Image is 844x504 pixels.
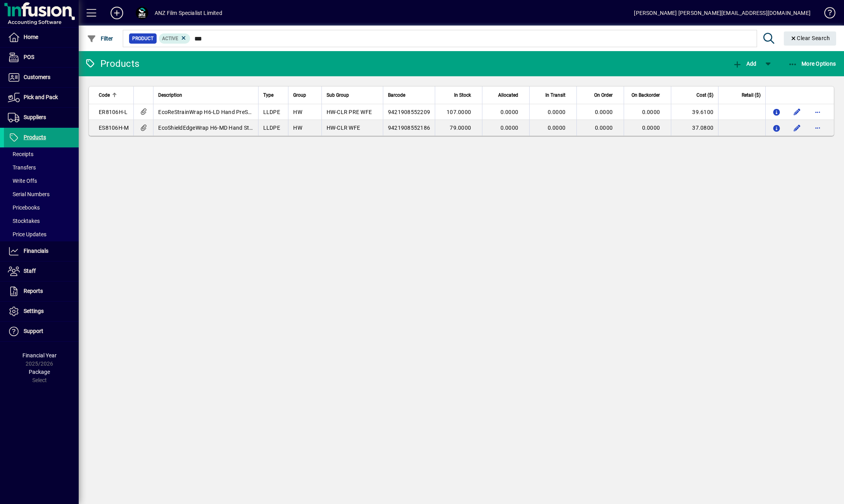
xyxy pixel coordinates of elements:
span: 107.0000 [447,109,471,115]
div: Sub Group [327,91,378,99]
div: On Order [582,91,620,99]
span: EcoReStrainWrap H6-LD Hand PreStretch Film 430m x 1200m x (4Rolls/Carton) [158,109,369,115]
span: LLDPE [263,109,280,115]
a: Financials [4,241,79,261]
button: Profile [129,6,155,20]
div: In Transit [534,91,573,99]
span: Suppliers [24,114,46,120]
span: Cost ($) [696,91,713,99]
button: More Options [786,57,838,71]
a: Transfers [4,161,79,174]
span: Add [733,61,756,67]
mat-chip: Activation Status: Active [159,33,190,44]
button: Edit [791,121,803,134]
span: On Order [594,91,613,99]
span: 0.0000 [500,109,519,115]
span: Description [158,91,182,99]
span: 0.0000 [548,109,566,115]
span: Stocktakes [8,218,40,224]
span: Active [162,36,178,41]
span: Settings [24,308,44,314]
div: Group [293,91,316,99]
a: Receipts [4,147,79,161]
div: Type [263,91,284,99]
span: 0.0000 [642,109,660,115]
span: Pricebooks [8,204,40,211]
span: HW-CLR WFE [327,125,360,131]
span: 0.0000 [548,125,566,131]
span: Allocated [498,91,518,99]
span: Code [99,91,110,99]
span: ER8106H-L [99,109,127,115]
span: Support [24,328,43,334]
span: HW [293,109,302,115]
button: Edit [791,106,803,118]
span: Receipts [8,151,33,157]
a: Serial Numbers [4,188,79,201]
span: ES8106H-M [99,125,129,131]
a: Stocktakes [4,214,79,228]
a: Price Updates [4,228,79,241]
span: Pick and Pack [24,94,58,100]
a: Knowledge Base [818,2,834,27]
span: Transfers [8,164,36,171]
div: Barcode [388,91,430,99]
span: Customers [24,74,50,80]
div: Code [99,91,129,99]
span: In Stock [454,91,471,99]
a: Suppliers [4,108,79,127]
a: Pick and Pack [4,88,79,107]
span: HW [293,125,302,131]
div: In Stock [440,91,478,99]
span: Products [24,134,46,140]
button: Add [731,57,758,71]
div: Products [85,57,139,70]
span: Clear Search [790,35,830,41]
div: Description [158,91,253,99]
span: Staff [24,268,36,274]
a: Customers [4,68,79,87]
span: Retail ($) [742,91,761,99]
span: Financials [24,248,48,254]
span: 0.0000 [595,109,613,115]
span: 0.0000 [595,125,613,131]
span: Home [24,34,38,40]
button: More options [811,106,824,118]
span: Product [132,35,153,42]
span: Type [263,91,273,99]
span: 9421908552209 [388,109,430,115]
a: Support [4,322,79,341]
span: Financial Year [22,352,57,359]
span: Price Updates [8,231,46,237]
span: Serial Numbers [8,191,50,197]
button: Clear [784,31,837,46]
div: [PERSON_NAME] [PERSON_NAME][EMAIL_ADDRESS][DOMAIN_NAME] [634,7,811,19]
span: EcoShieldEdgeWrap H6-MD Hand Stretch Film 450mm x 800m x [158,125,330,131]
span: 0.0000 [500,125,519,131]
a: Staff [4,261,79,281]
span: HW-CLR PRE WFE [327,109,372,115]
button: Filter [85,31,115,46]
span: Sub Group [327,91,349,99]
a: Settings [4,302,79,321]
span: POS [24,54,34,60]
span: Barcode [388,91,405,99]
span: LLDPE [263,125,280,131]
span: Reports [24,288,43,294]
a: Home [4,28,79,47]
span: 79.0000 [450,125,471,131]
span: Filter [87,35,113,42]
div: On Backorder [629,91,667,99]
a: Reports [4,281,79,301]
span: Package [29,369,50,375]
span: On Backorder [632,91,660,99]
td: 37.0800 [671,120,718,136]
td: 39.6100 [671,104,718,120]
a: Pricebooks [4,201,79,214]
a: POS [4,48,79,67]
button: More options [811,121,824,134]
span: 9421908552186 [388,125,430,131]
div: ANZ Film Specialist Limited [155,7,222,19]
span: 0.0000 [642,125,660,131]
a: Write Offs [4,174,79,188]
